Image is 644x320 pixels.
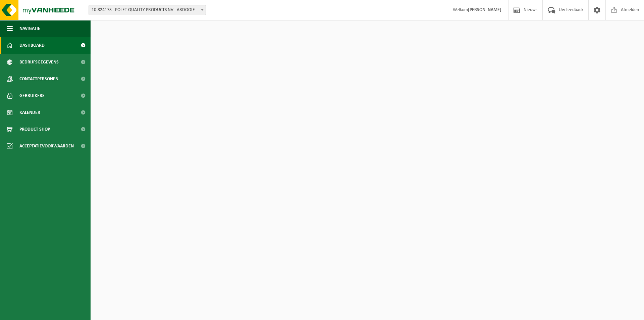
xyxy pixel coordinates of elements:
[19,71,58,87] span: Contactpersonen
[19,121,50,138] span: Product Shop
[19,138,74,154] span: Acceptatievoorwaarden
[19,104,40,121] span: Kalender
[19,37,45,54] span: Dashboard
[468,7,501,12] strong: [PERSON_NAME]
[19,20,40,37] span: Navigatie
[89,5,206,15] span: 10-824173 - POLET QUALITY PRODUCTS NV - ARDOOIE
[89,5,206,15] span: 10-824173 - POLET QUALITY PRODUCTS NV - ARDOOIE
[19,54,59,71] span: Bedrijfsgegevens
[19,87,45,104] span: Gebruikers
